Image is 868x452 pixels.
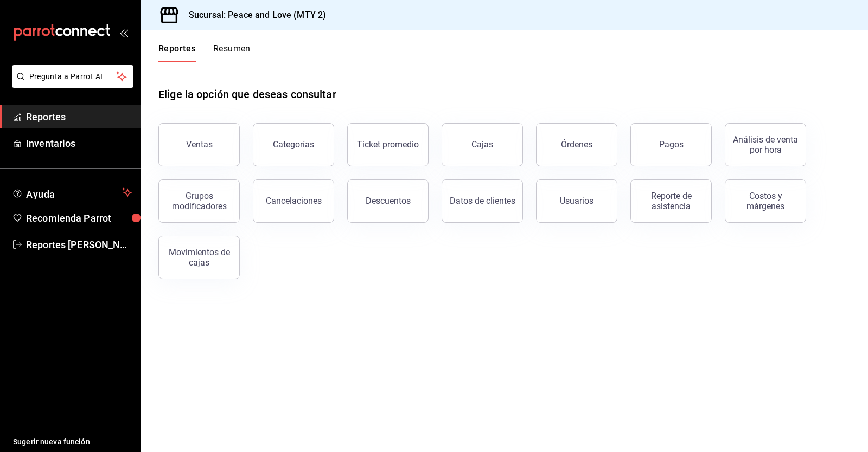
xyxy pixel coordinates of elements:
[442,123,523,166] a: Cajas
[26,211,132,225] span: Recomienda Parrot
[26,237,132,252] span: Reportes [PERSON_NAME]
[732,191,799,211] div: Costos y márgenes
[158,43,251,62] div: navigation tabs
[165,247,233,268] div: Movimientos de cajas
[213,43,251,62] button: Resumen
[13,436,132,448] span: Sugerir nueva función
[165,191,233,211] div: Grupos modificadores
[560,196,593,206] div: Usuarios
[561,139,592,150] div: Órdenes
[8,79,133,90] a: Pregunta a Parrot AI
[347,123,429,166] button: Ticket promedio
[158,236,240,279] button: Movimientos de cajas
[119,28,128,37] button: open_drawer_menu
[158,123,240,166] button: Ventas
[630,123,712,166] button: Pagos
[158,86,336,102] h1: Elige la opción que deseas consultar
[366,196,411,206] div: Descuentos
[442,179,523,223] button: Datos de clientes
[180,9,326,22] h3: Sucursal: Peace and Love (MTY 2)
[186,139,213,150] div: Ventas
[357,139,419,150] div: Ticket promedio
[158,43,196,62] button: Reportes
[253,123,334,166] button: Categorías
[725,123,806,166] button: Análisis de venta por hora
[266,196,322,206] div: Cancelaciones
[536,179,617,223] button: Usuarios
[26,186,118,199] span: Ayuda
[158,179,240,223] button: Grupos modificadores
[637,191,705,211] div: Reporte de asistencia
[26,136,132,151] span: Inventarios
[273,139,314,150] div: Categorías
[12,65,133,88] button: Pregunta a Parrot AI
[29,71,117,82] span: Pregunta a Parrot AI
[471,138,494,151] div: Cajas
[630,179,712,223] button: Reporte de asistencia
[536,123,617,166] button: Órdenes
[659,139,684,150] div: Pagos
[253,179,334,223] button: Cancelaciones
[725,179,806,223] button: Costos y márgenes
[347,179,429,223] button: Descuentos
[732,134,799,155] div: Análisis de venta por hora
[450,196,515,206] div: Datos de clientes
[26,109,132,124] span: Reportes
